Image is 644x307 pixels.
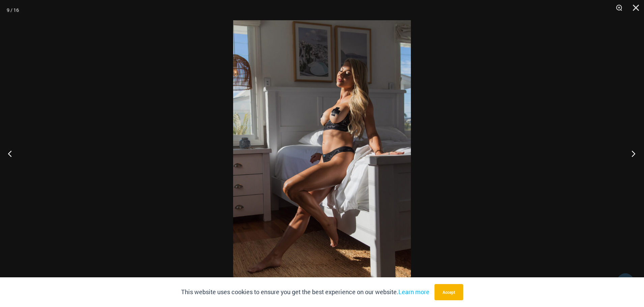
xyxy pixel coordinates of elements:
a: Learn more [398,288,429,296]
img: Nights Fall Silver Leopard 1036 Bra 6046 Thong 06 [233,20,411,287]
p: This website uses cookies to ensure you get the best experience on our website. [181,287,429,297]
div: 9 / 16 [7,5,19,15]
button: Next [619,137,644,170]
button: Accept [435,284,463,300]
